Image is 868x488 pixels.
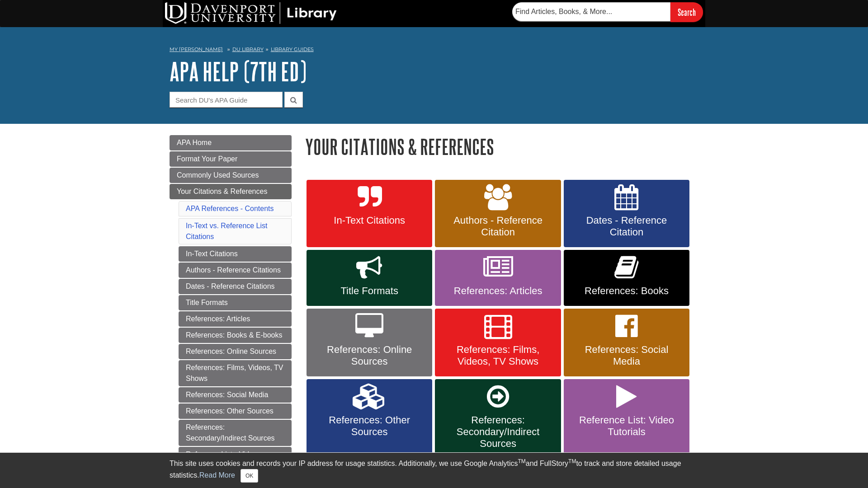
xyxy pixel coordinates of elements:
[170,46,223,53] a: My [PERSON_NAME]
[564,379,689,459] a: Reference List: Video Tutorials
[177,188,267,195] span: Your Citations & References
[442,215,554,238] span: Authors - Reference Citation
[435,379,561,459] a: References: Secondary/Indirect Sources
[512,2,703,22] form: Searches DU Library's articles, books, and more
[170,184,292,199] a: Your Citations & References
[564,250,689,306] a: References: Books
[177,171,259,179] span: Commonly Used Sources
[307,250,432,306] a: Title Formats
[442,285,554,297] span: References: Articles
[313,414,425,438] span: References: Other Sources
[170,43,698,58] nav: breadcrumb
[179,279,292,294] a: Dates - Reference Citations
[271,46,314,52] a: Library Guides
[170,92,283,108] input: Search DU's APA Guide
[170,57,307,85] a: APA Help (7th Ed)
[177,155,237,163] span: Format Your Paper
[170,458,698,483] div: This site uses cookies and records your IP address for usage statistics. Additionally, we use Goo...
[564,309,689,376] a: References: Social Media
[179,360,292,386] a: References: Films, Videos, TV Shows
[179,295,292,310] a: Title Formats
[177,139,212,146] span: APA Home
[564,180,689,248] a: Dates - Reference Citation
[170,151,292,167] a: Format Your Paper
[313,215,425,226] span: In-Text Citations
[442,414,554,450] span: References: Secondary/Indirect Sources
[179,246,292,262] a: In-Text Citations
[571,414,683,438] span: Reference List: Video Tutorials
[307,180,432,248] a: In-Text Citations
[179,404,292,419] a: References: Other Sources
[512,2,670,21] input: Find Articles, Books, & More...
[232,46,264,52] a: DU Library
[165,2,337,24] img: DU Library
[435,180,561,248] a: Authors - Reference Citation
[518,458,525,465] sup: TM
[305,135,698,158] h1: Your Citations & References
[170,168,292,183] a: Commonly Used Sources
[186,222,268,240] a: In-Text vs. Reference List Citations
[179,311,292,327] a: References: Articles
[179,420,292,446] a: References: Secondary/Indirect Sources
[179,344,292,359] a: References: Online Sources
[568,458,576,465] sup: TM
[313,344,425,367] span: References: Online Sources
[307,379,432,459] a: References: Other Sources
[571,215,683,238] span: Dates - Reference Citation
[307,309,432,376] a: References: Online Sources
[435,309,561,376] a: References: Films, Videos, TV Shows
[179,328,292,343] a: References: Books & E-books
[186,205,274,212] a: APA References - Contents
[179,387,292,403] a: References: Social Media
[179,263,292,278] a: Authors - Reference Citations
[571,285,683,297] span: References: Books
[313,285,425,297] span: Title Formats
[241,469,258,483] button: Close
[435,250,561,306] a: References: Articles
[571,344,683,367] span: References: Social Media
[442,344,554,367] span: References: Films, Videos, TV Shows
[670,2,703,22] input: Search
[199,471,235,479] a: Read More
[170,135,292,150] a: APA Home
[179,447,292,473] a: Reference List - Video Tutorials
